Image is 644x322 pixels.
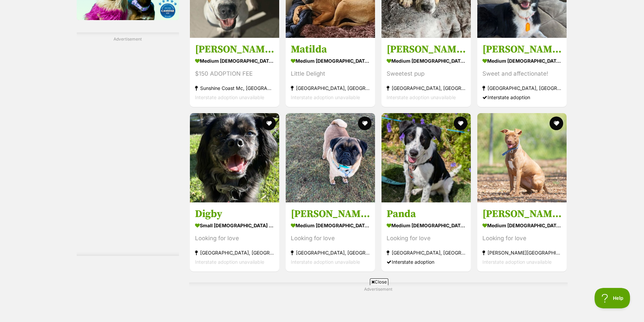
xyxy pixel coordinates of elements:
strong: Sunshine Coast Mc, [GEOGRAPHIC_DATA] [195,83,274,92]
strong: [GEOGRAPHIC_DATA], [GEOGRAPHIC_DATA] [387,248,466,257]
a: [PERSON_NAME] medium [DEMOGRAPHIC_DATA] Dog Sweetest pup [GEOGRAPHIC_DATA], [GEOGRAPHIC_DATA] Int... [381,37,471,107]
div: Sweetest pup [387,69,466,78]
strong: [GEOGRAPHIC_DATA], [GEOGRAPHIC_DATA] [291,83,370,92]
h3: [PERSON_NAME] [482,43,561,56]
div: Looking for love [291,234,370,243]
a: Matilda medium [DEMOGRAPHIC_DATA] Dog Little Delight [GEOGRAPHIC_DATA], [GEOGRAPHIC_DATA] Interst... [286,37,375,107]
div: Looking for love [387,234,466,243]
strong: small [DEMOGRAPHIC_DATA] Dog [195,220,274,230]
div: Interstate adoption [482,92,561,102]
strong: medium [DEMOGRAPHIC_DATA] Dog [195,56,274,65]
a: [PERSON_NAME] medium [DEMOGRAPHIC_DATA] Dog $150 ADOPTION FEE Sunshine Coast Mc, [GEOGRAPHIC_DATA... [190,37,279,107]
iframe: Advertisement [157,288,488,319]
img: Digby - Cavalier King Charles Spaniel x Poodle (Miniature) x Boston Terrier Dog [190,113,279,202]
img: Macey - American Staffy x Australian Kelpie Dog [477,113,567,202]
strong: [GEOGRAPHIC_DATA], [GEOGRAPHIC_DATA] [195,248,274,257]
span: Interstate adoption unavailable [195,94,264,100]
strong: medium [DEMOGRAPHIC_DATA] Dog [482,220,561,230]
div: Sweet and affectionate! [482,69,561,78]
button: favourite [454,117,467,130]
span: Interstate adoption unavailable [195,259,264,265]
span: Interstate adoption unavailable [291,94,360,100]
div: Looking for love [482,234,561,243]
strong: [GEOGRAPHIC_DATA], [GEOGRAPHIC_DATA] [291,248,370,257]
h3: [PERSON_NAME] [195,43,274,56]
div: Advertisement [77,32,179,256]
span: Interstate adoption unavailable [291,259,360,265]
strong: [PERSON_NAME][GEOGRAPHIC_DATA], [GEOGRAPHIC_DATA] [482,248,561,257]
h3: Matilda [291,43,370,56]
button: favourite [550,117,564,130]
strong: medium [DEMOGRAPHIC_DATA] Dog [482,56,561,65]
button: favourite [358,117,372,130]
span: Interstate adoption unavailable [482,259,552,265]
span: Close [370,278,388,285]
img: Hank - Pug Dog [286,113,375,202]
div: Looking for love [195,234,274,243]
a: [PERSON_NAME] medium [DEMOGRAPHIC_DATA] Dog Sweet and affectionate! [GEOGRAPHIC_DATA], [GEOGRAPHI... [477,37,567,107]
div: Interstate adoption [387,257,466,266]
button: favourite [262,117,276,130]
strong: medium [DEMOGRAPHIC_DATA] Dog [387,56,466,65]
strong: medium [DEMOGRAPHIC_DATA] Dog [291,220,370,230]
strong: [GEOGRAPHIC_DATA], [GEOGRAPHIC_DATA] [482,83,561,92]
span: Interstate adoption unavailable [387,94,456,100]
h3: Panda [387,208,466,220]
img: Panda - Border Collie Dog [381,113,471,202]
a: Digby small [DEMOGRAPHIC_DATA] Dog Looking for love [GEOGRAPHIC_DATA], [GEOGRAPHIC_DATA] Intersta... [190,202,279,272]
h3: Digby [195,208,274,220]
a: Panda medium [DEMOGRAPHIC_DATA] Dog Looking for love [GEOGRAPHIC_DATA], [GEOGRAPHIC_DATA] Interst... [381,202,471,272]
h3: [PERSON_NAME] [387,43,466,56]
strong: medium [DEMOGRAPHIC_DATA] Dog [387,220,466,230]
a: [PERSON_NAME] medium [DEMOGRAPHIC_DATA] Dog Looking for love [GEOGRAPHIC_DATA], [GEOGRAPHIC_DATA]... [286,202,375,272]
strong: medium [DEMOGRAPHIC_DATA] Dog [291,56,370,65]
h3: [PERSON_NAME] [291,208,370,220]
div: Little Delight [291,69,370,78]
iframe: Advertisement [77,45,179,249]
a: [PERSON_NAME] medium [DEMOGRAPHIC_DATA] Dog Looking for love [PERSON_NAME][GEOGRAPHIC_DATA], [GEO... [477,202,567,272]
iframe: Help Scout Beacon - Open [595,288,630,308]
h3: [PERSON_NAME] [482,208,561,220]
div: $150 ADOPTION FEE [195,69,274,78]
strong: [GEOGRAPHIC_DATA], [GEOGRAPHIC_DATA] [387,83,466,92]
